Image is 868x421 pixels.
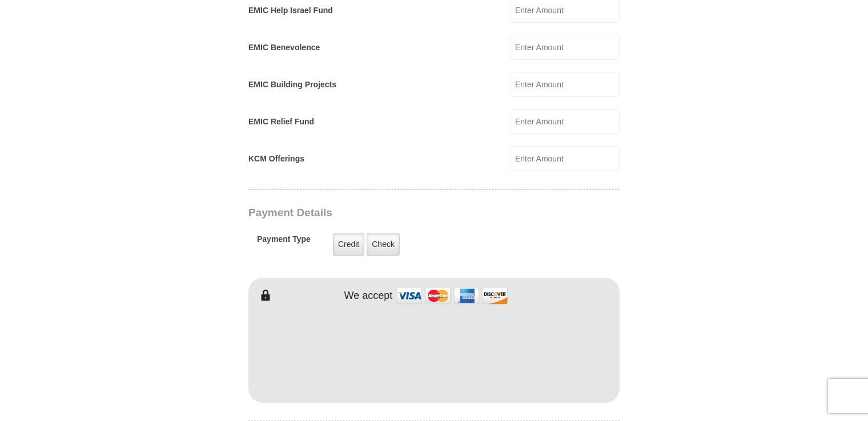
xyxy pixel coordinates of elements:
input: Enter Amount [511,35,620,60]
h3: Payment Details [248,207,540,220]
input: Enter Amount [511,146,620,171]
label: EMIC Relief Fund [248,116,314,128]
h4: We accept [344,290,393,302]
label: Credit [333,233,364,256]
input: Enter Amount [511,72,620,97]
label: EMIC Help Israel Fund [248,5,333,17]
label: KCM Offerings [248,153,304,165]
label: Check [367,233,400,256]
img: credit cards accepted [395,284,509,308]
label: EMIC Building Projects [248,79,336,91]
h5: Payment Type [257,234,311,250]
label: EMIC Benevolence [248,42,320,54]
input: Enter Amount [511,109,620,134]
